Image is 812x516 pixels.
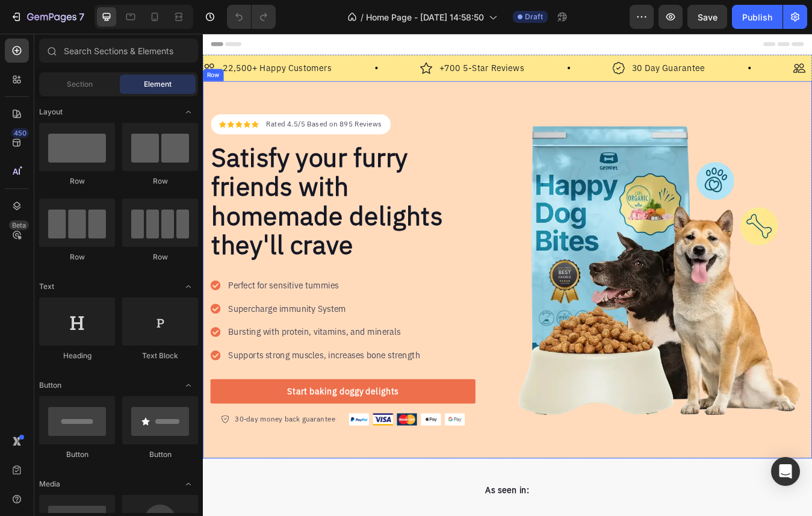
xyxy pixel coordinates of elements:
button: 7 [5,5,90,29]
div: Heading [39,350,115,361]
img: 495611768014373769-47762bdc-c92b-46d1-973d-50401e2847fe.png [173,450,311,464]
span: / [361,11,364,23]
img: Pet_Food_Supplies_-_One_Product_Store.webp [370,108,713,452]
button: Publish [732,5,783,29]
p: 30-day money back guarantee [38,451,157,463]
p: Rated 4.5/5 Based on 895 Reviews [75,101,212,113]
p: Satisfy your furry friends with homemade delights they'll crave [10,130,322,269]
div: Undo/Redo [227,5,276,29]
span: Home Page - [DATE] 14:58:50 [366,11,484,23]
span: Toggle open [179,102,198,122]
div: Row [39,176,115,187]
span: Media [39,479,60,490]
span: Element [144,79,172,90]
div: Row [122,176,198,187]
div: Row [39,252,115,263]
span: Layout [39,107,63,117]
span: Section [67,79,93,90]
span: Toggle open [179,277,198,296]
p: 7 [79,10,84,24]
p: Supercharge immunity System [30,319,258,333]
p: Perfect for sensitive tummies [30,291,258,305]
div: Start baking doggy delights [100,417,232,431]
div: 450 [11,128,29,138]
div: Text Block [122,350,198,361]
span: Text [39,281,54,292]
div: Beta [9,220,29,230]
iframe: Design area [203,34,812,516]
span: Save [698,12,717,22]
input: Search Sections & Elements [39,39,198,63]
div: Row [122,252,198,263]
div: Button [39,449,115,460]
span: Toggle open [179,474,198,494]
div: Button [122,449,198,460]
span: Toggle open [179,376,198,395]
p: Supports strong muscles, increases bone strength [30,374,258,388]
div: Open Intercom Messenger [771,457,800,486]
div: Publish [742,11,772,23]
button: Save [687,5,727,29]
img: gempages_577402343067222566-1570034d-33ed-4df1-8c19-2e23284e6328.svg [700,33,714,48]
span: Button [39,380,61,391]
span: Draft [525,11,543,22]
a: Start baking doggy delights [9,409,323,438]
div: Row [2,43,22,54]
p: Bursting with protein, vitamins, and minerals [30,346,258,361]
